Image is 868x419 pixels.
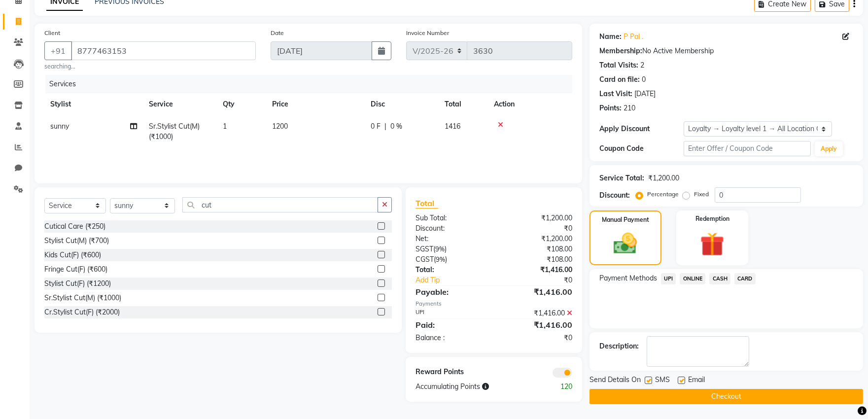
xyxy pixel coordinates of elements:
[599,103,622,113] div: Points:
[634,89,656,99] div: [DATE]
[44,264,107,275] div: Fringe Cut(F) (₹600)
[182,197,378,212] input: Search or Scan
[624,103,635,113] div: 210
[494,213,580,223] div: ₹1,200.00
[508,275,580,285] div: ₹0
[408,308,494,318] div: UPI
[734,273,756,284] span: CARD
[694,190,709,199] label: Fixed
[44,221,105,232] div: Cutical Care (₹250)
[599,32,622,42] div: Name:
[217,93,266,115] th: Qty
[599,60,638,70] div: Total Visits:
[408,213,494,223] div: Sub Total:
[599,74,640,85] div: Card on file:
[408,286,494,298] div: Payable:
[688,375,705,387] span: Email
[408,275,508,285] a: Add Tip
[599,89,632,99] div: Last Visit:
[408,367,494,378] div: Reward Points
[436,255,445,263] span: 9%
[599,143,684,154] div: Coupon Code
[266,93,365,115] th: Price
[143,93,217,115] th: Service
[44,236,109,246] div: Stylist Cut(M) (₹700)
[599,46,853,56] div: No Active Membership
[416,244,433,253] span: SGST
[494,286,580,298] div: ₹1,416.00
[624,32,643,42] a: P Pal .
[494,319,580,331] div: ₹1,416.00
[44,250,101,260] div: Kids Cut(F) (₹600)
[590,389,863,404] button: Checkout
[408,254,494,265] div: ( )
[695,214,729,223] label: Redemption
[642,74,646,85] div: 0
[408,234,494,244] div: Net:
[408,319,494,331] div: Paid:
[223,122,227,131] span: 1
[44,62,256,71] small: searching...
[435,245,445,253] span: 9%
[44,93,143,115] th: Stylist
[606,230,644,257] img: _cash.svg
[44,307,120,317] div: Cr.Stylist Cut(F) (₹2000)
[599,341,639,351] div: Description:
[408,382,536,392] div: Accumulating Points
[693,229,732,259] img: _gift.svg
[408,265,494,275] div: Total:
[709,273,730,284] span: CASH
[494,234,580,244] div: ₹1,200.00
[640,60,644,70] div: 2
[365,93,439,115] th: Disc
[599,46,642,56] div: Membership:
[71,41,256,60] input: Search by Name/Mobile/Email/Code
[408,333,494,343] div: Balance :
[648,173,679,183] div: ₹1,200.00
[50,122,69,131] span: sunny
[416,198,438,209] span: Total
[494,265,580,275] div: ₹1,416.00
[680,273,705,284] span: ONLINE
[647,190,679,199] label: Percentage
[494,308,580,318] div: ₹1,416.00
[416,300,572,308] div: Payments
[599,190,630,201] div: Discount:
[494,254,580,265] div: ₹108.00
[44,293,121,303] div: Sr.Stylist Cut(M) (₹1000)
[494,223,580,234] div: ₹0
[684,141,811,156] input: Enter Offer / Coupon Code
[44,279,111,289] div: Stylist Cut(F) (₹1200)
[408,223,494,234] div: Discount:
[390,121,402,132] span: 0 %
[408,244,494,254] div: ( )
[416,255,434,264] span: CGST
[494,333,580,343] div: ₹0
[815,141,843,156] button: Apply
[661,273,676,284] span: UPI
[599,173,644,183] div: Service Total:
[537,382,580,392] div: 120
[445,122,460,131] span: 1416
[655,375,670,387] span: SMS
[494,244,580,254] div: ₹108.00
[371,121,381,132] span: 0 F
[271,29,284,37] label: Date
[590,375,641,387] span: Send Details On
[149,122,200,141] span: Sr.Stylist Cut(M) (₹1000)
[488,93,572,115] th: Action
[599,124,684,134] div: Apply Discount
[599,273,657,283] span: Payment Methods
[45,75,580,93] div: Services
[384,121,386,132] span: |
[44,41,72,60] button: +91
[406,29,449,37] label: Invoice Number
[44,29,60,37] label: Client
[602,215,649,224] label: Manual Payment
[272,122,288,131] span: 1200
[439,93,488,115] th: Total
